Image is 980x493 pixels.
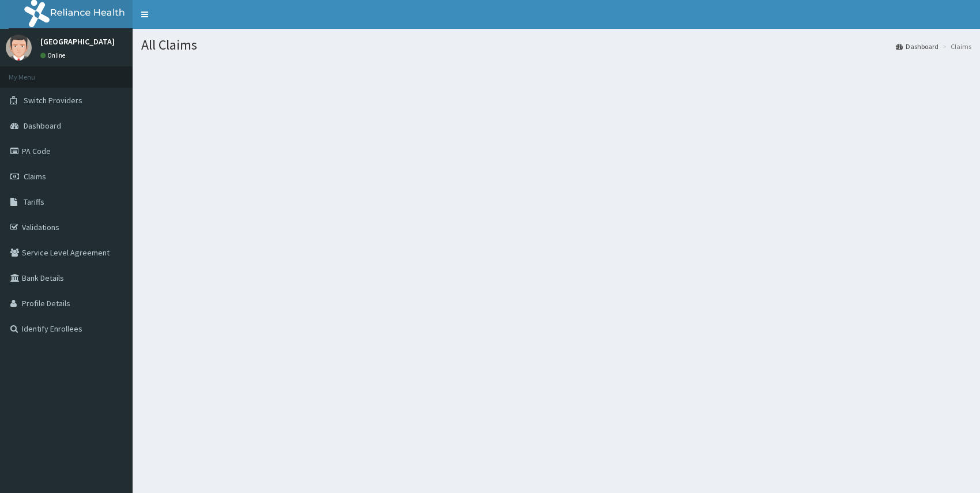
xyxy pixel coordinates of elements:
[24,171,46,182] span: Claims
[6,35,32,61] img: User Image
[896,42,938,51] a: Dashboard
[24,95,82,106] span: Switch Providers
[141,37,971,52] h1: All Claims
[940,42,971,51] li: Claims
[24,197,44,207] span: Tariffs
[24,121,61,131] span: Dashboard
[40,37,115,46] p: [GEOGRAPHIC_DATA]
[40,51,68,59] a: Online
